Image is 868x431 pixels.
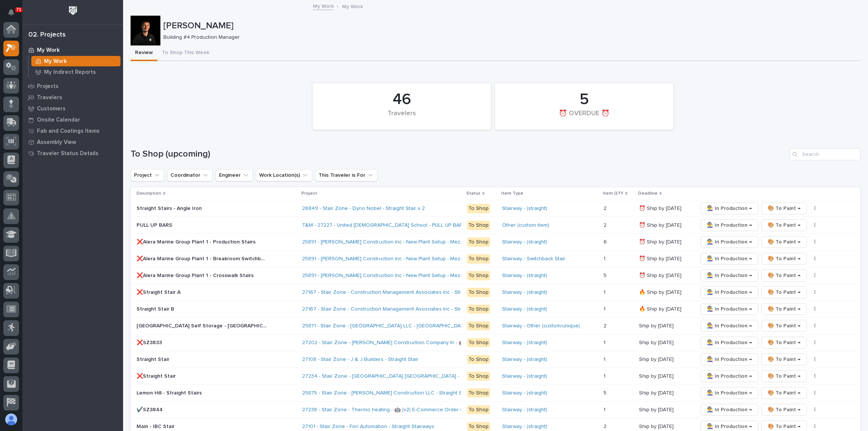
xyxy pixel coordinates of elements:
p: Onsite Calendar [37,117,80,123]
a: Projects [22,81,123,92]
button: 👨‍🏭 In Production → [701,303,758,315]
button: Review [131,45,157,61]
span: 🎨 To Paint → [768,372,800,381]
p: 5 [604,388,608,396]
button: 👨‍🏭 In Production → [701,286,758,298]
p: Ship by [DATE] [639,372,675,380]
tr: ❌SZ3833❌SZ3833 27202 - Stair Zone - [PERSON_NAME] Construction Company In - 🤖 (v2) E-Commerce Ord... [131,334,861,351]
a: Assembly View [22,136,123,148]
p: Lemon Hill - Straight Stairs [137,388,203,396]
p: ❌Alera Marine Group Plant 1 - Production Stairs [137,237,257,245]
button: 🎨 To Paint → [761,202,807,214]
p: Assembly View [37,139,76,146]
div: To Shop [467,288,490,297]
a: My Indirect Reports [29,67,123,77]
a: Onsite Calendar [22,114,123,125]
button: 🎨 To Paint → [761,387,807,399]
button: users-avatar [3,412,19,427]
a: Stairway - (straight) [502,205,547,212]
span: 🎨 To Paint → [768,355,800,364]
p: 5 [604,271,608,279]
a: Stairway - (straight) [502,289,547,296]
button: 🎨 To Paint → [761,353,807,365]
button: 🎨 To Paint → [761,370,807,382]
a: 25891 - [PERSON_NAME] Construction Inc - New Plant Setup - Mezzanine Project [302,239,495,245]
span: 🎨 To Paint → [768,288,800,297]
a: Travelers [22,92,123,103]
p: ⏰ Ship by [DATE] [639,221,683,229]
a: 26849 - Stair Zone - Dyno Nobel - Straight Stair x 2 [302,205,425,212]
p: Traveler Status Details [37,150,98,157]
p: ⏰ Ship by [DATE] [639,204,683,212]
p: Ship by [DATE] [639,388,675,396]
a: My Work [29,56,123,66]
p: Trestle Park Self Storage - Trestle Park Storage - Stair Tower [137,321,269,329]
p: Ship by [DATE] [639,355,675,363]
p: 6 [604,237,608,245]
span: 👨‍🏭 In Production → [707,321,752,330]
p: Ship by [DATE] [639,422,675,430]
tr: [GEOGRAPHIC_DATA] Self Storage - [GEOGRAPHIC_DATA] Storage - Stair Tower[GEOGRAPHIC_DATA] Self St... [131,318,861,334]
button: 👨‍🏭 In Production → [701,236,758,248]
span: 🎨 To Paint → [768,321,800,330]
div: To Shop [467,355,490,364]
p: 1 [604,405,607,413]
p: 1 [604,355,607,363]
p: Ship by [DATE] [639,338,675,346]
tr: Lemon Hill - Straight StairsLemon Hill - Straight Stairs 25875 - Stair Zone - [PERSON_NAME] Const... [131,385,861,402]
span: 👨‍🏭 In Production → [707,372,752,381]
a: Stairway - (straight) [502,373,547,380]
button: 👨‍🏭 In Production → [701,219,758,231]
input: Search [790,148,861,160]
div: 02. Projects [28,31,66,39]
p: Main - IBC Stair [137,422,176,430]
a: 25891 - [PERSON_NAME] Construction Inc - New Plant Setup - Mezzanine Project [302,273,495,279]
p: ❌Alera Marine Group Plant 1 - Crosswalk Stairs [137,271,255,279]
p: Building #4 Production Manager [163,34,855,41]
button: 👨‍🏭 In Production → [701,353,758,365]
a: 27167 - Stair Zone - Construction Management Associates Inc - Straight Stairs [302,289,488,296]
p: Ship by [DATE] [639,321,675,329]
tr: Straight Stairs - Angle IronStraight Stairs - Angle Iron 26849 - Stair Zone - Dyno Nobel - Straig... [131,200,861,217]
span: 👨‍🏭 In Production → [707,271,752,280]
a: Traveler Status Details [22,148,123,159]
p: Customers [37,106,66,112]
button: Work Location(s) [256,169,312,181]
a: Stairway - (straight) [502,306,547,312]
span: 👨‍🏭 In Production → [707,405,752,414]
div: 5 [508,90,661,109]
div: To Shop [467,221,490,230]
button: 🎨 To Paint → [761,404,807,416]
button: 👨‍🏭 In Production → [701,387,758,399]
div: Notifications71 [9,9,19,21]
div: To Shop [467,204,490,213]
a: Customers [22,103,123,114]
p: Item Type [501,189,523,198]
button: 🎨 To Paint → [761,253,807,265]
p: 71 [16,7,21,12]
span: 🎨 To Paint → [768,254,800,263]
p: 1 [604,305,607,312]
button: Notifications [3,4,19,20]
p: Straight Stair B [137,305,176,312]
button: 🎨 To Paint → [761,270,807,281]
p: Fab and Coatings Items [37,128,100,135]
tr: Straight StairStraight Stair 27108 - Stair Zone - J & J Builders - Straight Stair To ShopStairway... [131,351,861,368]
p: Status [466,189,480,198]
div: Travelers [325,110,478,125]
span: 👨‍🏭 In Production → [707,221,752,230]
p: Straight Stair [137,355,171,363]
button: Coordinator [167,169,213,181]
p: ❌Straight Stair A [137,288,182,296]
p: 🔥 Ship by [DATE] [639,305,683,312]
span: 🎨 To Paint → [768,388,800,397]
h1: To Shop (upcoming) [131,149,787,160]
button: 🎨 To Paint → [761,320,807,332]
span: 👨‍🏭 In Production → [707,204,752,213]
div: To Shop [467,372,490,381]
span: 👨‍🏭 In Production → [707,422,752,431]
tr: ❌Straight Stair A❌Straight Stair A 27167 - Stair Zone - Construction Management Associates Inc - ... [131,284,861,301]
p: ⏰ Ship by [DATE] [639,271,683,279]
p: My Work [44,58,67,65]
